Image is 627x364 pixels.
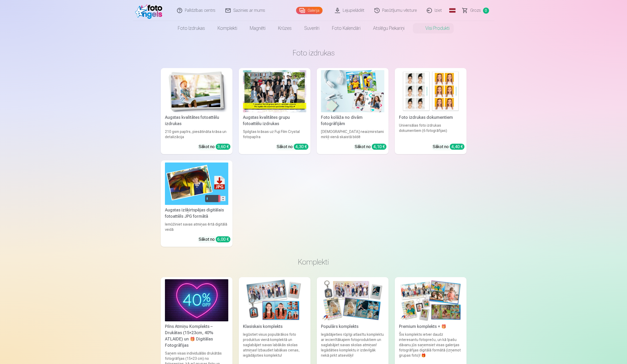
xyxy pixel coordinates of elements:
a: Visi produkti [411,21,456,36]
div: Augstas kvalitātes grupu fotoattēlu izdrukas [241,114,308,127]
a: Krūzes [272,21,298,36]
div: Klasiskais komplekts [241,323,308,330]
div: Spilgtas krāsas uz Fuji Film Crystal fotopapīra [241,129,308,139]
h3: Foto izdrukas [165,48,462,58]
div: Augstas kvalitātes fotoattēlu izdrukas [163,114,230,127]
img: Pilns Atmiņu Komplekts – Drukātas (15×23cm, 40% ATLAIDE) un 🎁 Digitālas Fotogrāfijas [165,279,228,321]
div: Premium komplekts + 🎁 [397,323,464,330]
img: /fa1 [135,2,165,19]
a: Galerija [296,7,323,14]
div: 6,00 € [216,236,230,242]
span: 0 [483,8,489,14]
div: Sākot no [355,144,386,150]
div: 4,30 € [294,144,308,150]
a: Augstas izšķirtspējas digitālais fotoattēls JPG formātāAugstas izšķirtspējas digitālais fotoattēl... [161,160,232,247]
div: Sākot no [277,144,308,150]
img: Augstas izšķirtspējas digitālais fotoattēls JPG formātā [165,163,228,205]
div: Sākot no [199,144,230,150]
img: Premium komplekts + 🎁 [399,279,462,321]
a: Foto izdrukas [171,21,211,36]
a: Foto kolāža no divām fotogrāfijāmFoto kolāža no divām fotogrāfijām[DEMOGRAPHIC_DATA] neaizmirstam... [317,68,389,154]
div: 4,10 € [372,144,386,150]
a: Magnēti [243,21,272,36]
h3: Komplekti [165,257,462,267]
div: Augstas izšķirtspējas digitālais fotoattēls JPG formātā [163,207,230,220]
div: 3,60 € [216,144,230,150]
div: Universālas foto izdrukas dokumentiem (6 fotogrāfijas) [397,123,464,139]
a: Foto izdrukas dokumentiemFoto izdrukas dokumentiemUniversālas foto izdrukas dokumentiem (6 fotogr... [395,68,467,154]
div: Foto kolāža no divām fotogrāfijām [319,114,386,127]
a: Foto kalendāri [326,21,367,36]
a: Komplekti [211,21,243,36]
a: Augstas kvalitātes grupu fotoattēlu izdrukasSpilgtas krāsas uz Fuji Film Crystal fotopapīraSākot ... [239,68,310,154]
div: [DEMOGRAPHIC_DATA] neaizmirstami mirkļi vienā skaistā bildē [319,129,386,139]
div: 4,40 € [450,144,464,150]
div: Pilns Atmiņu Komplekts – Drukātas (15×23cm, 40% ATLAIDE) un 🎁 Digitālas Fotogrāfijas [163,323,230,349]
a: Atslēgu piekariņi [367,21,411,36]
img: Populārs komplekts [321,279,384,321]
div: Populārs komplekts [319,323,386,330]
div: Foto izdrukas dokumentiem [397,114,464,121]
a: Suvenīri [298,21,326,36]
div: Sākot no [433,144,464,150]
img: Foto izdrukas dokumentiem [399,70,462,112]
div: 210 gsm papīrs, piesātināta krāsa un detalizācija [163,129,230,139]
img: Klasiskais komplekts [243,279,306,321]
span: Grozs [470,7,481,14]
div: Sākot no [199,236,230,243]
img: Augstas kvalitātes fotoattēlu izdrukas [165,70,228,112]
div: Iemūžiniet savas atmiņas ērtā digitālā veidā [163,222,230,232]
img: Foto kolāža no divām fotogrāfijām [321,70,384,112]
a: Augstas kvalitātes fotoattēlu izdrukasAugstas kvalitātes fotoattēlu izdrukas210 gsm papīrs, piesā... [161,68,232,154]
